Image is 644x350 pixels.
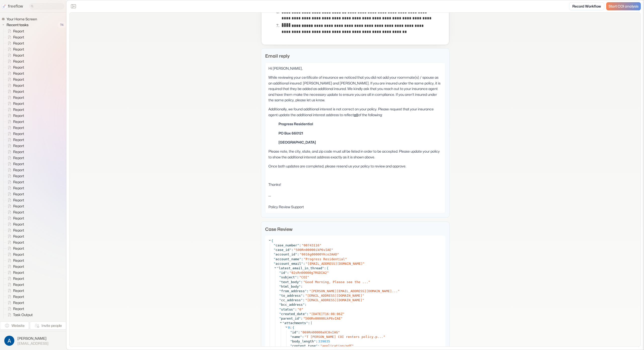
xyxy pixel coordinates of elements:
[12,210,26,215] span: Report
[12,161,26,166] span: Report
[302,335,304,339] span: :
[4,107,26,113] a: Report
[281,271,285,275] span: id
[30,322,66,330] button: Invite people
[322,266,324,270] span: "
[279,308,281,311] span: "
[306,257,345,261] span: Progress Residential
[4,270,26,276] a: Report
[4,257,26,264] a: Report
[338,330,340,334] span: "
[278,131,303,135] strong: PO Box 660121
[4,215,26,221] a: Report
[281,298,301,302] span: cc_address
[12,198,26,203] span: Report
[345,257,347,261] span: "
[4,70,26,76] a: Report
[304,257,306,261] span: "
[58,22,66,28] span: 74
[12,258,26,263] span: Report
[4,143,26,149] a: Report
[300,335,302,339] span: "
[4,245,26,251] a: Report
[294,248,296,252] span: "
[297,252,299,256] span: :
[12,300,26,305] span: Report
[4,40,26,46] a: Report
[12,155,26,160] span: Report
[4,239,26,245] a: Report
[305,289,307,293] span: "
[274,257,276,261] span: "
[337,252,339,256] span: "
[12,173,26,179] span: Report
[12,282,26,287] span: Report
[301,257,303,261] span: :
[305,312,307,316] span: "
[363,262,365,266] span: "
[606,2,641,10] a: Start COI analysis
[12,246,26,251] span: Report
[12,29,26,34] span: Report
[291,271,327,275] span: 02sRn00000g7RGDIA2
[279,280,281,284] span: "
[4,125,26,131] a: Report
[279,266,322,270] span: latest_email_in_thread
[12,137,26,142] span: Report
[4,58,26,64] a: Report
[297,243,299,247] span: "
[302,330,338,334] span: 069Rn00000aXC8vIAG
[341,317,343,320] span: "
[12,53,26,58] span: Report
[12,228,26,233] span: Report
[279,317,281,320] span: "
[4,95,26,101] a: Report
[268,182,442,210] p: Thanks! -- Policy Review Support
[301,294,303,297] span: "
[299,275,301,279] span: "
[316,344,318,348] span: "
[609,4,638,9] span: Start COI analysis
[12,65,26,70] span: Report
[275,248,289,252] span: case_id
[362,298,364,302] span: "
[290,325,292,330] span: :
[4,131,26,137] a: Report
[4,203,26,209] a: Report
[302,243,304,247] span: "
[12,89,26,94] span: Report
[299,280,301,284] span: "
[12,276,26,281] span: Report
[2,17,39,22] a: Your Home Screen
[281,317,299,320] span: parent_id
[279,294,281,297] span: "
[301,330,303,334] span: "
[285,271,287,275] span: "
[322,344,352,348] span: application/pdf
[299,308,301,311] span: 0
[268,75,442,103] p: While reviewing your certificate of insurance we noticed that you did not add your roommate(s) / ...
[283,321,285,325] span: "
[305,294,307,297] span: "
[12,71,26,76] span: Report
[2,22,30,28] button: Recent tasks
[271,239,273,243] span: {
[398,289,400,293] span: "
[301,317,303,320] span: :
[301,298,303,302] span: "
[331,248,333,252] span: "
[305,280,368,284] span: Good Morning, Please see the ...
[281,312,305,316] span: created_date
[12,186,26,191] span: Report
[284,321,306,325] span: attachments
[307,294,362,297] span: [EMAIL_ADDRESS][DOMAIN_NAME]
[12,306,26,311] span: Report
[274,252,276,256] span: "
[4,64,26,70] a: Report
[4,300,26,306] a: Report
[303,294,305,297] span: :
[12,149,26,154] span: Report
[362,294,364,297] span: "
[343,312,345,316] span: "
[292,344,316,348] span: content_type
